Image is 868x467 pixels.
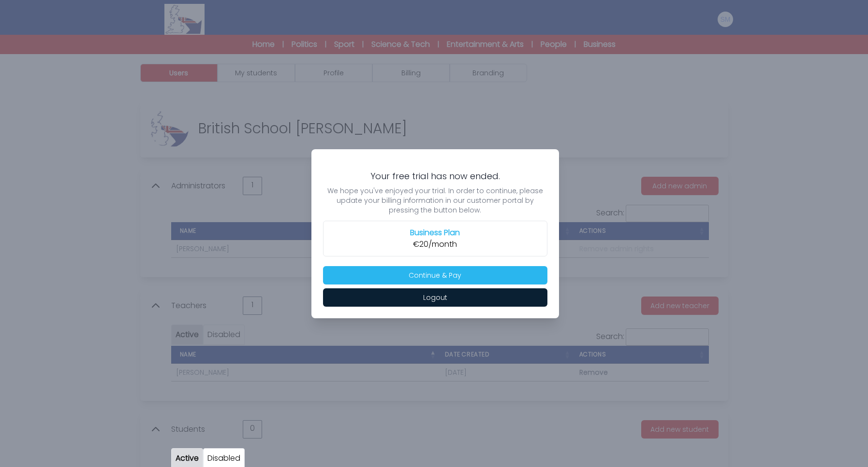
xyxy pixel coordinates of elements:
a: Logout [323,292,547,303]
a: Continue & Pay [323,269,547,281]
p: €20/month [329,239,541,250]
a: Disabled [207,453,240,464]
h3: Your free trial has now ended. [323,170,547,182]
button: Logout [323,288,547,307]
p: We hope you've enjoyed your trial. In order to continue, please update your billing information i... [323,186,547,215]
button: Continue & Pay [323,266,547,284]
a: Active [176,453,199,464]
h2: Business Plan [329,227,541,239]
